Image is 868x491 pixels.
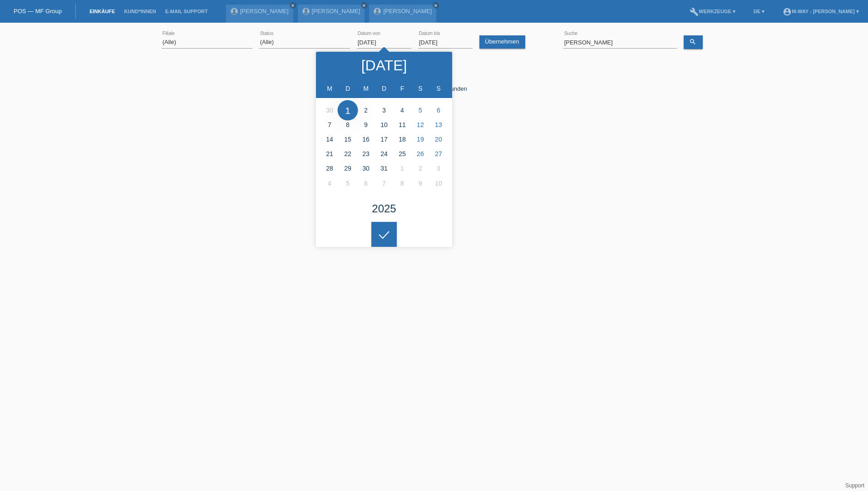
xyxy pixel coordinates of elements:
div: 2025 [372,203,396,214]
a: E-Mail Support [161,9,212,14]
div: Keine Einkäufe gefunden [162,72,706,92]
i: account_circle [783,7,792,16]
i: search [689,38,696,45]
a: [PERSON_NAME] [312,8,360,15]
a: Kund*innen [119,9,160,14]
i: close [362,3,366,8]
a: Übernehmen [479,35,525,49]
a: [PERSON_NAME] [383,8,432,15]
a: Support [845,482,864,489]
a: search [684,35,703,49]
a: close [433,2,439,9]
i: close [291,3,295,8]
a: POS — MF Group [14,8,62,15]
a: [PERSON_NAME] [240,8,289,15]
div: [DATE] [361,58,407,73]
a: close [290,2,296,9]
a: Einkäufe [85,9,119,14]
a: close [361,2,367,9]
a: DE ▾ [749,9,769,14]
i: build [690,7,699,16]
a: buildWerkzeuge ▾ [685,9,740,14]
i: close [434,3,438,8]
a: account_circlem-way - [PERSON_NAME] ▾ [778,9,863,14]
